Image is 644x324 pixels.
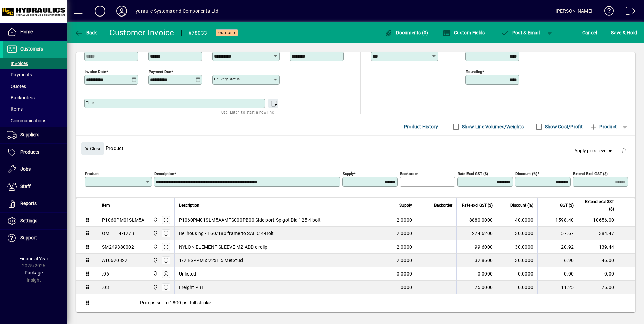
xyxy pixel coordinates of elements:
[343,171,354,176] mat-label: Supply
[3,69,67,80] a: Payments
[179,244,268,250] span: NYLON ELEMENT SLEEVE M2 ADD circlip
[85,69,106,74] mat-label: Invoice date
[441,27,487,39] button: Custom Fields
[621,1,636,23] a: Logout
[132,6,218,17] div: Hydraulic Systems and Components Ltd
[461,244,493,250] div: 99.6000
[214,77,240,82] mat-label: Delivery status
[3,115,67,126] a: Communications
[461,123,524,130] label: Show Line Volumes/Weights
[25,270,43,276] span: Package
[3,103,67,115] a: Items
[7,72,32,77] span: Payments
[188,28,207,38] div: #78033
[20,166,31,172] span: Jobs
[616,148,632,154] app-page-header-button: Delete
[462,202,493,209] span: Rate excl GST ($)
[19,256,49,261] span: Financial Year
[404,121,438,132] span: Product History
[20,184,31,189] span: Staff
[3,213,67,229] a: Settings
[84,143,101,154] span: Close
[510,202,533,209] span: Discount (%)
[556,6,592,17] div: [PERSON_NAME]
[497,254,537,267] td: 30.0000
[397,257,412,264] span: 2.0000
[179,217,321,223] span: P1060PM01SLM5AAMTS000PB00 Side port Spigot Dia 125 4 bolt
[582,27,597,38] span: Cancel
[582,198,614,213] span: Extend excl GST ($)
[102,217,145,223] div: P1060PM01SLM5A
[179,284,204,291] span: Freight PBT
[151,230,159,237] span: HSC
[578,254,618,267] td: 46.00
[151,270,159,278] span: HSC
[151,243,159,251] span: HSC
[3,195,67,212] a: Reports
[73,27,99,39] button: Back
[102,244,134,250] div: SM249380002
[537,254,578,267] td: 6.90
[611,30,614,35] span: S
[81,142,104,155] button: Close
[3,92,67,103] a: Backorders
[400,171,418,176] mat-label: Backorder
[76,136,635,160] div: Product
[572,145,616,157] button: Apply price level
[151,216,159,224] span: HSC
[537,281,578,294] td: 11.25
[102,230,134,237] div: OMTTH4-127B
[20,149,39,155] span: Products
[497,227,537,240] td: 30.0000
[537,227,578,240] td: 57.67
[7,106,23,112] span: Items
[589,121,617,132] span: Product
[102,202,110,209] span: Item
[149,69,171,74] mat-label: Payment due
[74,30,97,35] span: Back
[397,284,412,291] span: 1.0000
[89,5,111,17] button: Add
[3,80,67,92] a: Quotes
[20,235,37,240] span: Support
[497,213,537,227] td: 40.0000
[544,123,583,130] label: Show Cost/Profit
[401,121,441,133] button: Product History
[461,257,493,264] div: 32.8600
[609,27,639,39] button: Save & Hold
[3,144,67,161] a: Products
[383,27,430,39] button: Documents (0)
[599,1,614,23] a: Knowledge Base
[515,171,537,176] mat-label: Discount (%)
[397,230,412,237] span: 2.0000
[179,257,243,264] span: 1/2 BSPPM x 22x1.5 MetStud
[461,284,493,291] div: 75.0000
[218,31,235,35] span: On hold
[497,240,537,254] td: 30.0000
[578,267,618,281] td: 0.00
[578,213,618,227] td: 10656.00
[3,127,67,143] a: Suppliers
[434,202,452,209] span: Backorder
[7,84,26,89] span: Quotes
[560,202,574,209] span: GST ($)
[461,270,493,277] div: 0.0000
[20,132,39,137] span: Suppliers
[221,108,274,116] mat-hint: Use 'Enter' to start a new line
[151,257,159,264] span: HSC
[7,61,28,66] span: Invoices
[537,213,578,227] td: 1598.40
[399,202,412,209] span: Supply
[611,27,637,38] span: ave & Hold
[581,27,599,39] button: Cancel
[20,46,43,52] span: Customers
[179,202,199,209] span: Description
[385,30,428,35] span: Documents (0)
[109,27,174,38] div: Customer Invoice
[458,171,488,176] mat-label: Rate excl GST ($)
[578,227,618,240] td: 384.47
[3,58,67,69] a: Invoices
[512,30,515,35] span: P
[501,30,540,35] span: ost & Email
[111,5,132,17] button: Profile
